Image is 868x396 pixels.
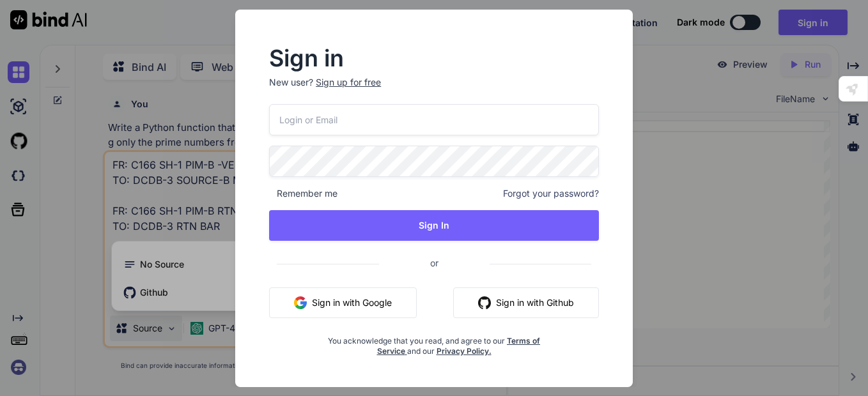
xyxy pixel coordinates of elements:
[453,287,599,318] button: Sign in with Github
[269,187,337,200] span: Remember me
[269,104,599,135] input: Login or Email
[294,296,307,309] img: google
[324,328,544,356] div: You acknowledge that you read, and agree to our and our
[269,287,417,318] button: Sign in with Google
[377,336,541,356] a: Terms of Service
[503,187,599,200] span: Forgot your password?
[379,247,490,278] span: or
[478,296,491,309] img: github
[269,210,599,241] button: Sign In
[316,76,381,89] div: Sign up for free
[269,76,599,104] p: New user?
[269,48,599,68] h2: Sign in
[437,346,492,356] a: Privacy Policy.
